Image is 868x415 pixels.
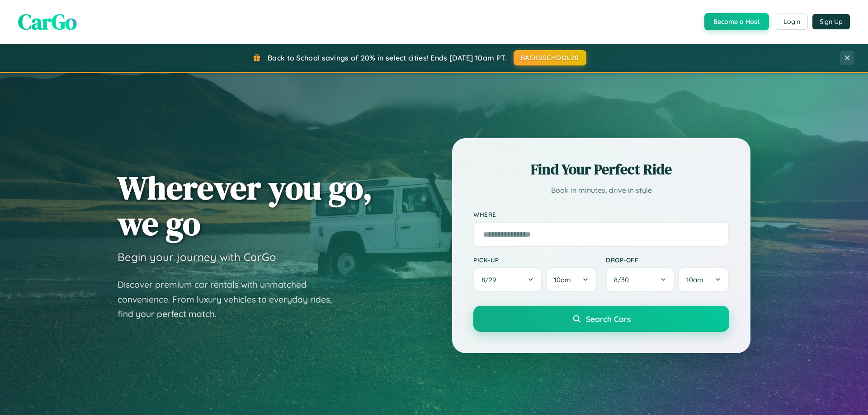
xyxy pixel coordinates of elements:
button: Become a Host [704,13,769,30]
button: 10am [678,267,729,292]
button: Login [776,14,808,30]
label: Pick-up [473,256,597,264]
span: Search Cars [586,314,631,324]
button: 8/29 [473,267,542,292]
label: Where [473,210,729,218]
h2: Find Your Perfect Ride [473,159,729,179]
span: 10am [686,275,703,284]
button: Sign Up [812,14,850,29]
button: 10am [546,267,597,292]
span: 8 / 30 [614,275,633,284]
span: 10am [554,275,571,284]
span: Back to School savings of 20% in select cities! Ends [DATE] 10am PT. [268,53,506,62]
h3: Begin your journey with CarGo [118,250,276,264]
p: Discover premium car rentals with unmatched convenience. From luxury vehicles to everyday rides, ... [118,277,344,322]
p: Book in minutes, drive in style [473,184,729,197]
h1: Wherever you go, we go [118,170,373,241]
span: CarGo [18,7,77,37]
button: 8/30 [606,267,675,292]
button: Search Cars [473,306,729,332]
button: BACK2SCHOOL20 [514,50,586,65]
span: 8 / 29 [481,275,500,284]
label: Drop-off [606,256,729,264]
